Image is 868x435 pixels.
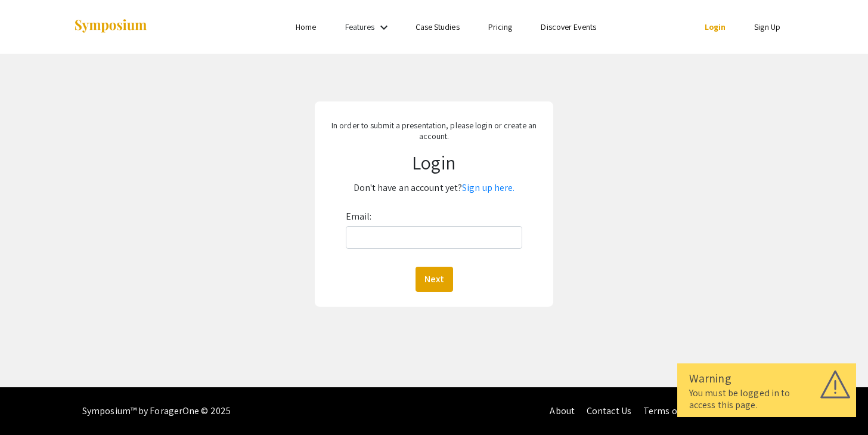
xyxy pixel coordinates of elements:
a: Sign Up [754,21,780,32]
a: About [550,405,575,417]
a: Features [345,21,375,32]
img: Symposium by ForagerOne [73,18,148,35]
a: Login [705,21,726,32]
a: Pricing [488,21,513,32]
a: Home [296,21,316,32]
div: Warning [689,369,844,387]
a: Case Studies [416,21,460,32]
label: Email: [346,207,372,226]
div: You must be logged in to access this page. [689,387,844,411]
a: Discover Events [541,21,596,32]
div: Symposium™ by ForagerOne © 2025 [82,387,231,435]
button: Next [416,267,453,292]
p: In order to submit a presentation, please login or create an account. [324,120,545,141]
a: Sign up here. [462,181,514,194]
p: Don't have an account yet? [324,178,545,198]
a: Terms of Service [643,405,711,417]
a: Contact Us [587,405,631,417]
h1: Login [324,151,545,174]
mat-icon: Expand Features list [377,20,391,35]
